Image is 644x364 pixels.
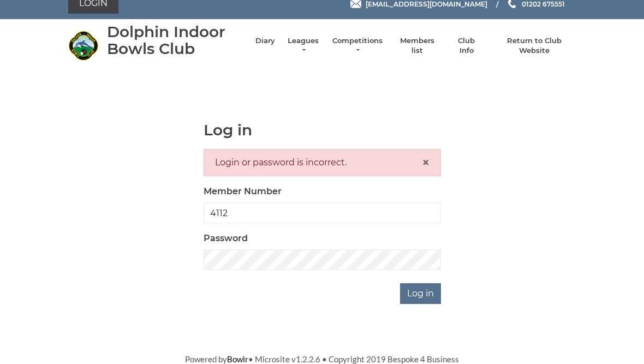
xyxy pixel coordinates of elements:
label: Password [204,232,248,245]
div: Login or password is incorrect. [204,149,441,176]
label: Member Number [204,185,282,198]
a: Members list [394,36,439,56]
a: Bowlr [227,354,248,364]
span: × [422,154,430,170]
a: Diary [255,36,275,46]
a: Leagues [286,36,320,56]
a: Return to Club Website [493,36,576,56]
a: Competitions [331,36,384,56]
img: Dolphin Indoor Bowls Club [68,31,98,61]
span: Powered by • Microsite v1.2.2.6 • Copyright 2019 Bespoke 4 Business [185,354,459,364]
input: Log in [400,283,441,304]
h1: Log in [204,122,441,139]
div: Dolphin Indoor Bowls Club [107,23,245,57]
button: Close [422,156,430,169]
a: Club Info [451,36,482,56]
